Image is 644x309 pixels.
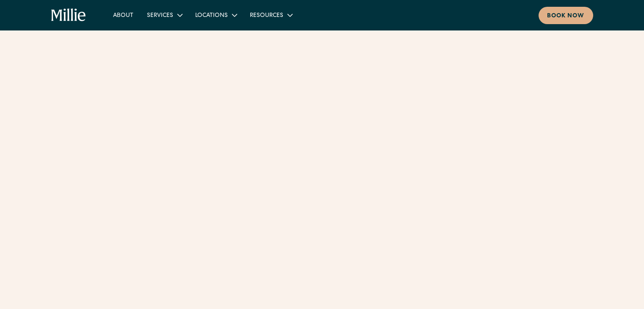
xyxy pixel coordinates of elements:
[140,8,188,22] div: Services
[243,8,299,22] div: Resources
[147,11,173,20] div: Services
[250,11,283,20] div: Resources
[51,8,86,22] a: home
[195,11,228,20] div: Locations
[539,7,593,24] a: Book now
[188,8,243,22] div: Locations
[106,8,140,22] a: About
[547,12,585,21] div: Book now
